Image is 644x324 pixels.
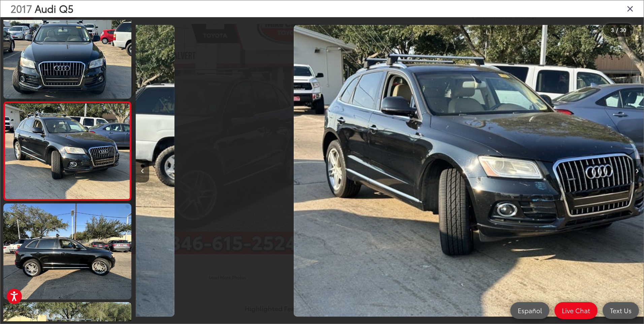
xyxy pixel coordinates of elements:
span: 30 [620,26,626,33]
span: Español [514,306,545,315]
span: Text Us [607,306,635,315]
a: Live Chat [554,302,598,319]
span: 3 [611,26,614,33]
a: Español [510,302,549,319]
span: / [615,28,619,32]
a: Text Us [603,302,639,319]
button: Previous image [136,159,149,183]
span: Audi Q5 [35,1,73,15]
img: 2017 Audi Q5 2.0T Premium quattro [4,103,131,199]
i: Close gallery [627,4,634,13]
button: Next image [630,159,644,183]
span: Live Chat [558,306,593,315]
img: 2017 Audi Q5 2.0T Premium quattro [2,202,133,300]
span: 2017 [10,1,32,15]
img: 2017 Audi Q5 2.0T Premium quattro [2,2,133,100]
